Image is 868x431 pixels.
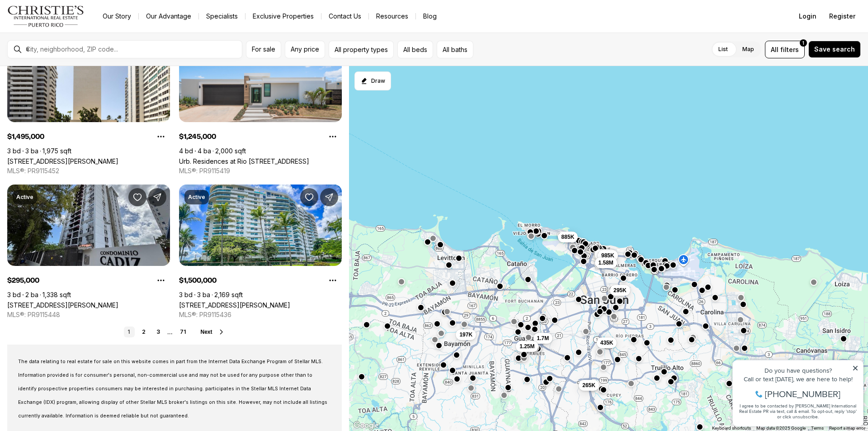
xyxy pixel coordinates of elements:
[176,327,189,337] a: 71
[598,250,618,261] button: 985K
[245,10,321,23] a: Exclusive Properties
[128,188,146,206] button: Save Property: 253 253 CALLE CHILE CONDO CADIZ #9D
[11,56,129,73] span: I agree to be contacted by [PERSON_NAME] International Real Estate PR via text, call & email. To ...
[613,287,627,294] span: 295K
[558,232,578,242] button: 885K
[320,188,338,206] button: Share Property
[324,271,342,289] button: Property options
[397,41,433,58] button: All beds
[594,249,617,260] button: 2.75M
[369,10,415,23] a: Resources
[824,7,861,25] button: Register
[167,329,173,336] li: ...
[802,39,804,47] span: 1
[711,41,735,57] label: List
[152,128,170,146] button: Property options
[252,46,275,53] span: For sale
[199,10,245,23] a: Specialists
[814,46,855,53] span: Save search
[18,359,327,419] span: The data relating to real estate for sale on this website comes in part from the Internet Data Ex...
[179,157,309,165] a: Urb. Residences at Rio CALLE GANGES #74, BAYAMON PR, 00956
[793,7,822,25] button: Login
[598,251,613,258] span: 2.75M
[329,41,394,58] button: All property types
[95,10,138,23] a: Our Story
[771,45,778,54] span: All
[291,46,319,53] span: Any price
[9,20,131,27] div: Do you have questions?
[179,301,290,309] a: 550 AVENIDA CONSTITUCION #1210, SAN JUAN PR, 00901
[153,327,164,337] a: 3
[829,13,855,20] span: Register
[148,188,166,206] button: Share Property
[610,285,630,296] button: 295K
[152,271,170,289] button: Property options
[9,29,131,35] div: Call or text [DATE], we are here to help!
[200,329,212,335] span: Next
[300,188,318,206] button: Save Property: 550 AVENIDA CONSTITUCION #1210
[561,233,575,241] span: 885K
[597,337,617,348] button: 435K
[601,252,614,259] span: 985K
[188,194,205,201] p: Active
[599,259,613,266] span: 1.58M
[765,41,805,58] button: Allfilters1
[354,71,391,90] button: Start drawing
[285,41,325,58] button: Any price
[321,10,368,23] button: Contact Us
[139,10,198,23] a: Our Advantage
[600,339,613,346] span: 435K
[595,257,617,268] button: 1.58M
[124,327,189,337] nav: Pagination
[537,335,549,342] span: 1.7M
[780,45,799,54] span: filters
[200,328,225,336] button: Next
[582,382,595,389] span: 265K
[7,301,118,309] a: 253 253 CALLE CHILE CONDO CADIZ #9D, SAN JUAN PR, 00917
[7,157,118,165] a: 1501 ASHFORD AVENUE #9A, SAN JUAN PR, 00911
[459,331,472,338] span: 197K
[7,5,85,27] img: logo
[735,41,761,57] label: Map
[437,41,473,58] button: All baths
[138,327,149,337] a: 2
[416,10,444,23] a: Blog
[799,13,816,20] span: Login
[519,343,534,350] span: 1.25M
[456,329,476,340] button: 197K
[533,333,553,344] button: 1.7M
[124,327,135,337] a: 1
[579,380,599,391] button: 265K
[37,43,113,52] span: [PHONE_NUMBER]
[516,341,538,352] button: 1.25M
[324,128,342,146] button: Property options
[16,194,33,201] p: Active
[246,41,281,58] button: For sale
[808,41,861,58] button: Save search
